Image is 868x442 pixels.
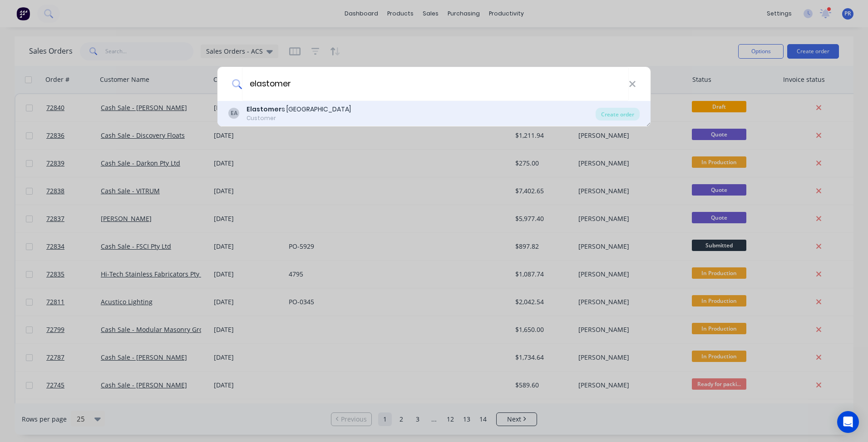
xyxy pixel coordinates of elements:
div: Create order [596,108,640,121]
b: Elastomer [247,105,281,114]
div: EA [228,108,239,119]
div: s [GEOGRAPHIC_DATA] [247,105,351,114]
div: Customer [247,114,351,122]
input: Enter a customer name to create a new order... [242,67,629,101]
div: Open Intercom Messenger [837,411,859,433]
